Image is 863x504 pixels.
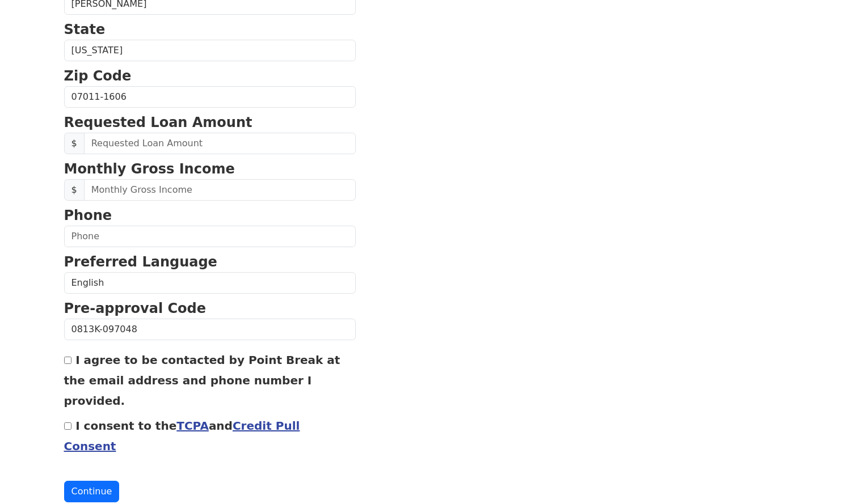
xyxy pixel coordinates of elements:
input: Pre-approval Code [64,319,356,340]
button: Continue [64,481,120,502]
label: I consent to the and [64,419,300,453]
input: Monthly Gross Income [84,179,356,201]
input: Zip Code [64,86,356,108]
span: $ [64,133,85,154]
strong: Phone [64,207,112,223]
strong: Pre-approval Code [64,300,207,316]
span: $ [64,179,85,201]
strong: State [64,22,106,37]
strong: Zip Code [64,68,132,84]
strong: Requested Loan Amount [64,115,252,130]
input: Phone [64,226,356,247]
strong: Preferred Language [64,254,217,270]
a: TCPA [176,419,209,433]
label: I agree to be contacted by Point Break at the email address and phone number I provided. [64,353,340,408]
p: Monthly Gross Income [64,159,356,179]
input: Requested Loan Amount [84,133,356,154]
